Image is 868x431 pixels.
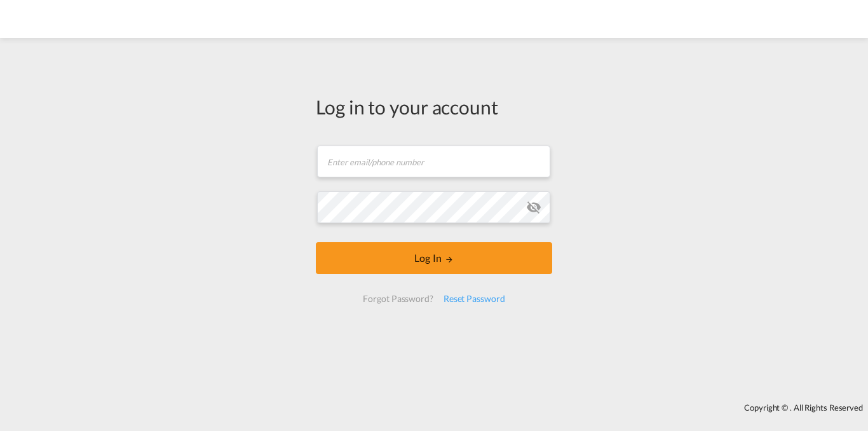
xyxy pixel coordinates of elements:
[316,93,552,120] div: Log in to your account
[317,146,550,177] input: Enter email/phone number
[526,200,541,215] md-icon: icon-eye-off
[358,287,438,310] div: Forgot Password?
[316,242,552,274] button: LOGIN
[438,287,510,310] div: Reset Password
